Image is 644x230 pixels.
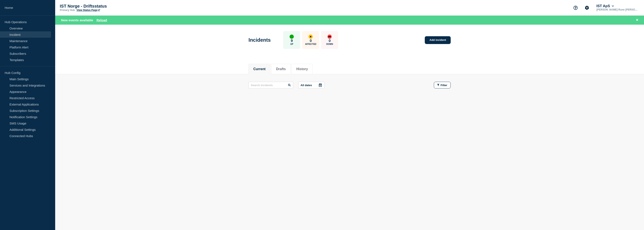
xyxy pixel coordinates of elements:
p: Up [290,43,293,45]
button: Drafts [276,67,286,71]
div: affected [309,35,313,39]
p: All dates [301,84,312,87]
p: [PERSON_NAME] Rune [PERSON_NAME] [596,8,639,11]
p: Primary Hub [60,9,75,12]
a: Add incident [425,36,451,44]
p: 0 [329,39,331,43]
button: IST ApS [596,4,615,8]
p: IST Norge - Driftsstatus [60,4,144,9]
button: History [296,67,308,71]
button: Support [571,3,580,12]
button: All dates [298,82,324,88]
div: down [327,35,332,39]
button: Current [253,67,266,71]
input: Search incidents [249,82,293,88]
p: Affected [305,43,316,45]
p: 9 [291,39,293,43]
p: 0 [310,39,312,43]
h1: Incidents [249,37,271,43]
p: Down [326,43,333,45]
button: Reload [96,18,107,22]
button: Filter [434,82,451,88]
a: View Status Page [76,9,100,12]
span: Filter [441,84,447,87]
div: up [290,35,294,39]
button: Account settings [583,3,591,12]
span: New events available [61,18,93,22]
